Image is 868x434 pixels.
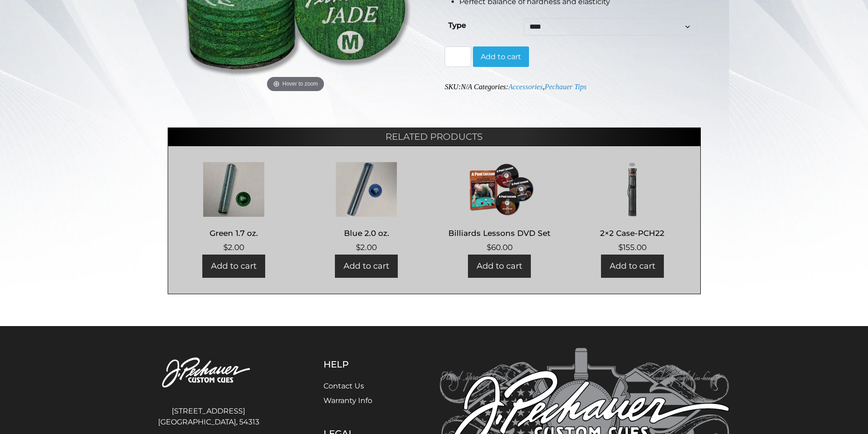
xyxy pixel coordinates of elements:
bdi: 60.00 [487,243,513,252]
h2: Billiards Lessons DVD Set [443,225,556,242]
a: Pechauer Tips [544,83,586,91]
a: Billiards Lessons DVD Set $60.00 [443,162,556,254]
a: Accessories [508,83,543,91]
bdi: 155.00 [618,243,647,252]
span: Categories: , [474,83,586,91]
a: Add to cart: “2x2 Case-PCH22” [601,255,664,278]
h2: 2×2 Case-PCH22 [575,225,689,242]
h2: Blue 2.0 oz. [310,225,423,242]
img: Billiards Lessons DVD Set [443,162,556,217]
a: Green 1.7 oz. $2.00 [177,162,291,254]
a: 2×2 Case-PCH22 $155.00 [575,162,689,254]
h5: Help [324,359,394,370]
bdi: 2.00 [223,243,244,252]
h2: Green 1.7 oz. [177,225,291,242]
span: $ [618,243,623,252]
a: Add to cart: “Green 1.7 oz.” [202,255,265,278]
img: Pechauer Custom Cues [139,348,278,398]
span: N/A [461,83,472,91]
button: Add to cart [473,46,529,67]
h2: Related products [168,128,701,146]
span: $ [356,243,360,252]
bdi: 2.00 [356,243,377,252]
span: SKU: [445,83,472,91]
label: Type [448,18,466,33]
a: Contact Us [324,382,364,390]
img: 2x2 Case-PCH22 [575,162,689,217]
a: Blue 2.0 oz. $2.00 [310,162,423,254]
a: Add to cart: “Billiards Lessons DVD Set” [468,255,531,278]
span: $ [487,243,491,252]
span: $ [223,243,228,252]
input: Product quantity [445,46,471,67]
img: Green 1.7 oz. [177,162,291,217]
a: Warranty Info [324,396,372,405]
address: [STREET_ADDRESS] [GEOGRAPHIC_DATA], 54313 [139,402,278,431]
img: Blue 2.0 oz. [310,162,423,217]
a: Add to cart: “Blue 2.0 oz.” [335,255,398,278]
